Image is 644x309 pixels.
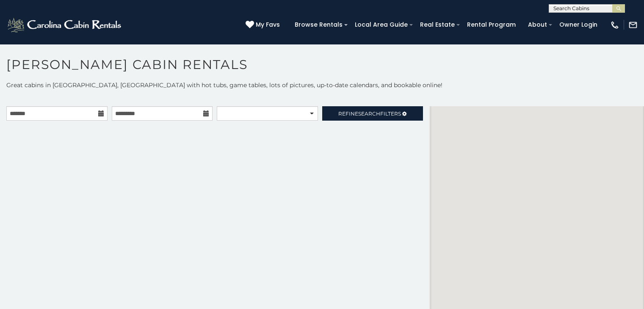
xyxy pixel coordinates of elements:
[463,18,520,31] a: Rental Program
[246,20,282,30] a: My Favs
[628,20,638,30] img: mail-regular-white.png
[358,110,380,117] span: Search
[338,110,401,117] span: Refine Filters
[6,17,124,33] img: White-1-2.png
[256,20,280,29] span: My Favs
[416,18,459,31] a: Real Estate
[351,18,412,31] a: Local Area Guide
[524,18,551,31] a: About
[322,106,423,121] a: RefineSearchFilters
[555,18,602,31] a: Owner Login
[290,18,347,31] a: Browse Rentals
[610,20,619,30] img: phone-regular-white.png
